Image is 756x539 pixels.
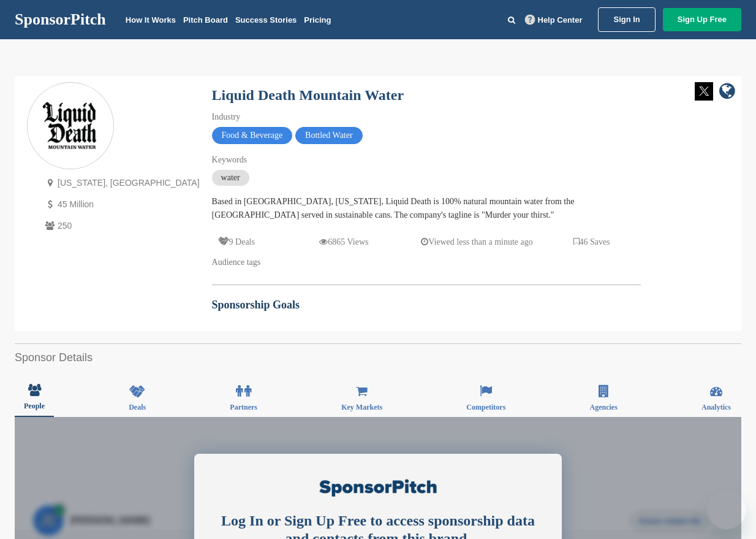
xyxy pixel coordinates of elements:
span: Bottled Water [295,127,363,144]
span: Agencies [589,403,617,411]
p: 6865 Views [319,234,368,250]
h2: Sponsorship Goals [212,297,641,313]
a: How It Works [126,15,176,25]
h2: Sponsor Details [15,350,741,366]
a: Success Stories [235,15,297,25]
a: Pitch Board [183,15,228,25]
span: water [212,170,249,186]
a: Liquid Death Mountain Water [212,87,404,103]
p: Viewed less than a minute ago [421,234,533,250]
p: [US_STATE], [GEOGRAPHIC_DATA] [42,175,200,191]
div: Based in [GEOGRAPHIC_DATA], [US_STATE], Liquid Death is 100% natural mountain water from the [GEO... [212,195,641,222]
div: Audience tags [212,256,641,269]
span: Partners [230,403,257,411]
span: Food & Beverage [212,127,293,144]
span: Deals [129,403,146,411]
span: People [24,402,45,410]
div: Keywords [212,153,641,167]
a: SponsorPitch [15,12,106,28]
p: 9 Deals [218,234,255,250]
a: Help Center [523,13,585,27]
a: Sign Up Free [663,8,741,31]
span: Competitors [466,403,505,411]
div: Industry [212,110,641,124]
span: Key Markets [341,403,382,411]
img: Twitter white [695,82,713,101]
iframe: Button to launch messaging window [707,490,746,529]
a: Sign In [598,7,655,32]
p: 45 Million [42,197,200,212]
span: Analytics [701,403,731,411]
p: 250 [42,218,200,234]
a: Pricing [304,15,331,25]
a: company link [719,82,735,102]
p: 46 Saves [573,234,610,250]
img: Sponsorpitch & Liquid Death Mountain Water [28,84,113,169]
